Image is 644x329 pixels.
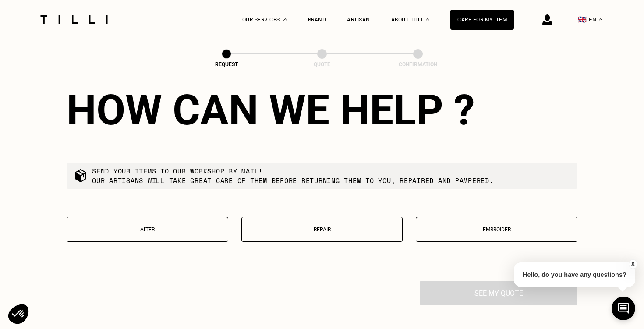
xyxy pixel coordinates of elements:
button: Repair [241,217,403,242]
img: menu déroulant [599,18,602,21]
img: About dropdown menu [426,18,429,21]
img: commande colis [74,169,88,183]
img: Tilli seamstress service logo [37,15,111,24]
img: login icon [542,14,552,25]
img: Dropdown menu [283,18,287,21]
p: Alter [71,226,223,233]
a: Brand [308,17,326,23]
p: Embroider [421,226,573,233]
p: Repair [246,226,398,233]
p: Hello, do you have any questions? [514,262,635,287]
button: Alter [67,217,228,242]
a: Care for my item [450,10,514,30]
div: How can we help ? [67,85,577,134]
p: Send your items to our workshop by mail! Our artisans will take great care of them before returni... [92,166,494,185]
a: Artisan [347,17,370,23]
span: 🇬🇧 [578,15,587,24]
div: Confirmation [374,61,462,67]
button: X [629,259,637,269]
button: Embroider [416,217,577,242]
div: Request [183,61,270,67]
div: Quote [278,61,366,67]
